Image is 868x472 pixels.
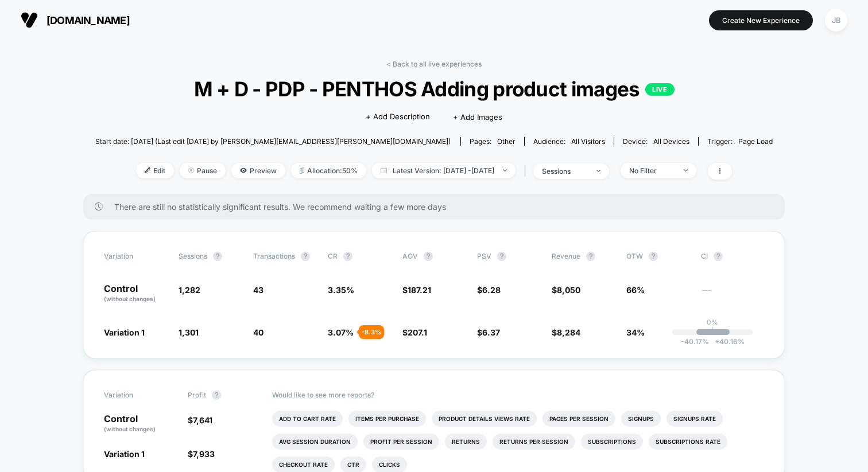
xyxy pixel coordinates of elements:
li: Pages Per Session [542,411,615,427]
span: Transactions [253,252,295,260]
li: Items Per Purchase [348,411,426,427]
span: OTW [626,252,689,261]
span: $ [552,327,580,337]
span: $ [402,327,427,337]
span: $ [402,285,431,295]
span: Variation [104,252,167,261]
img: end [503,169,507,171]
span: + Add Description [366,111,430,123]
p: LIVE [645,83,674,96]
li: Subscriptions [581,434,643,450]
span: Sessions [179,252,207,260]
button: ? [212,391,221,400]
li: Subscriptions Rate [649,434,727,450]
button: ? [301,252,310,261]
span: (without changes) [104,426,156,432]
span: (without changes) [104,295,156,302]
a: < Back to all live experiences [386,60,482,68]
span: 207.1 [408,327,427,337]
span: $ [188,415,212,425]
img: end [684,169,688,171]
button: ? [424,252,433,261]
span: 8,050 [557,285,580,295]
button: Create New Experience [709,10,813,30]
span: 34% [626,327,645,337]
button: ? [586,252,595,261]
div: Audience: [533,137,605,146]
span: Start date: [DATE] (Last edit [DATE] by [PERSON_NAME][EMAIL_ADDRESS][PERSON_NAME][DOMAIN_NAME]) [95,137,451,146]
li: Returns [445,434,487,450]
p: | [711,326,714,335]
span: 7,933 [193,449,215,459]
span: $ [188,449,215,459]
button: JB [821,9,851,32]
li: Profit Per Session [363,434,439,450]
span: 40.16 % [709,337,745,346]
span: 43 [253,285,263,295]
span: Variation 1 [104,449,145,459]
span: 6.28 [482,285,501,295]
p: 0% [707,318,718,326]
li: Avg Session Duration [272,434,358,450]
span: 8,284 [557,327,580,337]
span: 3.35 % [328,285,354,295]
span: -40.17 % [681,337,709,346]
button: ? [213,252,222,261]
li: Returns Per Session [493,434,575,450]
p: Control [104,414,176,434]
span: Preview [231,163,285,178]
li: Signups [621,411,661,427]
span: CI [701,252,764,261]
button: ? [649,252,658,261]
span: 66% [626,285,645,295]
span: Allocation: 50% [291,163,366,178]
button: [DOMAIN_NAME] [17,11,133,29]
span: Revenue [552,252,580,260]
div: JB [825,9,847,32]
span: Device: [614,137,698,146]
p: Would like to see more reports? [272,391,765,399]
div: sessions [542,167,588,175]
span: Edit [136,163,174,178]
div: Trigger: [707,137,773,146]
span: AOV [402,252,418,260]
span: PSV [477,252,491,260]
span: 1,301 [179,327,199,337]
span: | [521,163,533,180]
li: Product Details Views Rate [432,411,537,427]
span: There are still no statistically significant results. We recommend waiting a few more days [114,202,762,212]
img: calendar [381,167,387,173]
img: end [596,170,600,172]
span: All Visitors [571,137,605,146]
span: + Add Images [453,112,502,122]
img: edit [145,167,150,173]
span: Pause [180,163,226,178]
span: Variation 1 [104,327,145,337]
span: $ [552,285,580,295]
span: all devices [653,137,689,146]
span: Page Load [738,137,773,146]
p: Control [104,284,167,303]
span: other [497,137,516,146]
span: $ [477,285,501,295]
span: 7,641 [193,415,212,425]
div: Pages: [470,137,516,146]
span: Latest Version: [DATE] - [DATE] [372,163,516,178]
img: rebalance [300,167,304,174]
span: CR [328,252,338,260]
span: 6.37 [482,327,500,337]
li: Signups Rate [666,411,723,427]
span: M + D - PDP - PENTHOS Adding product images [129,77,739,101]
button: ? [714,252,723,261]
li: Add To Cart Rate [272,411,343,427]
span: $ [477,327,500,337]
span: Variation [104,391,167,400]
img: Visually logo [21,11,38,29]
button: ? [497,252,506,261]
span: --- [701,287,764,303]
div: No Filter [629,166,675,175]
span: 1,282 [179,285,200,295]
span: 187.21 [408,285,431,295]
div: - 8.3 % [359,325,384,339]
span: Profit [188,391,206,399]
